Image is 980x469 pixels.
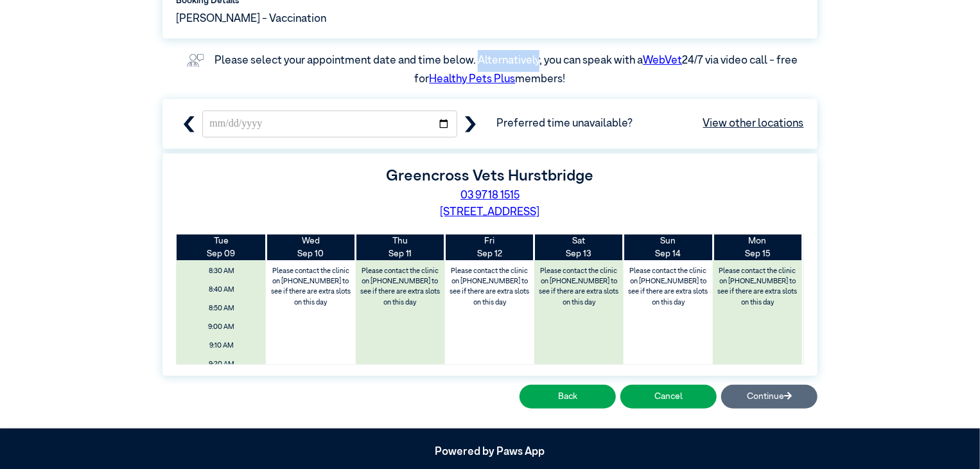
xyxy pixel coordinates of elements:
img: vet [182,49,209,71]
span: 9:20 AM [180,357,262,373]
a: Healthy Pets Plus [430,74,516,85]
label: Greencross Vets Hurstbridge [387,168,594,184]
label: Please contact the clinic on [PHONE_NUMBER] to see if there are extra slots on this day [446,263,533,311]
label: Please select your appointment date and time below. Alternatively, you can speak with a 24/7 via ... [214,55,800,85]
a: 03 9718 1515 [460,190,520,201]
span: 9:00 AM [180,319,262,335]
a: [STREET_ADDRESS] [441,207,540,218]
a: WebVet [643,55,682,66]
th: Sep 11 [356,234,445,261]
button: Cancel [620,385,717,409]
span: 8:50 AM [180,301,262,317]
th: Sep 10 [266,234,355,261]
th: Sep 13 [534,234,624,261]
h5: Powered by Paws App [162,446,818,459]
span: 8:30 AM [180,263,262,279]
th: Sep 09 [177,234,266,261]
th: Sep 14 [624,234,713,261]
label: Please contact the clinic on [PHONE_NUMBER] to see if there are extra slots on this day [625,263,712,311]
span: 8:40 AM [180,282,262,298]
th: Sep 15 [713,234,802,261]
label: Please contact the clinic on [PHONE_NUMBER] to see if there are extra slots on this day [714,263,801,311]
label: Please contact the clinic on [PHONE_NUMBER] to see if there are extra slots on this day [356,263,444,311]
span: Preferred time unavailable? [496,116,804,132]
a: View other locations [703,116,804,132]
th: Sep 12 [445,234,534,261]
span: 9:10 AM [180,338,262,354]
label: Please contact the clinic on [PHONE_NUMBER] to see if there are extra slots on this day [536,263,623,311]
span: [PERSON_NAME] - Vaccination [176,11,326,28]
button: Back [520,385,616,409]
label: Please contact the clinic on [PHONE_NUMBER] to see if there are extra slots on this day [267,263,354,311]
